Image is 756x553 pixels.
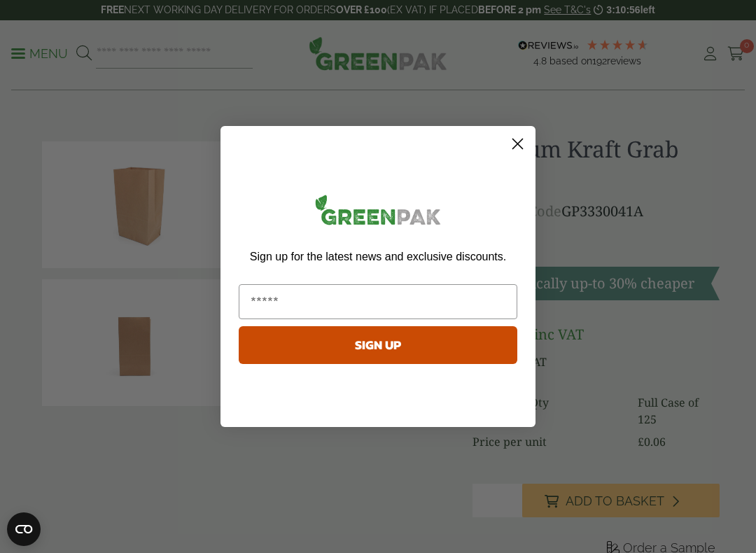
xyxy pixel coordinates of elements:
[239,326,517,364] button: SIGN UP
[239,284,517,319] input: Email
[7,512,41,546] button: Open CMP widget
[505,132,530,156] button: Close dialog
[239,189,517,236] img: greenpak_logo
[250,251,506,262] span: Sign up for the latest news and exclusive discounts.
